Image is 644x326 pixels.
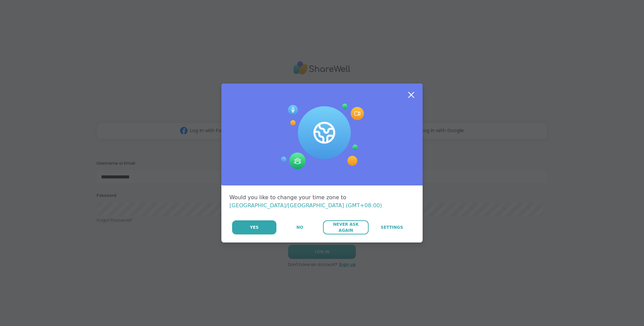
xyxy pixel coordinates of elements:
[297,224,303,230] span: No
[326,221,365,233] span: Never Ask Again
[381,224,403,230] span: Settings
[323,220,368,234] button: Never Ask Again
[229,202,382,209] span: [GEOGRAPHIC_DATA]/[GEOGRAPHIC_DATA] (GMT+08:00)
[369,220,415,234] a: Settings
[277,220,322,234] button: No
[250,224,259,230] span: Yes
[280,104,364,169] img: Session Experience
[232,220,276,234] button: Yes
[229,194,415,210] div: Would you like to change your time zone to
